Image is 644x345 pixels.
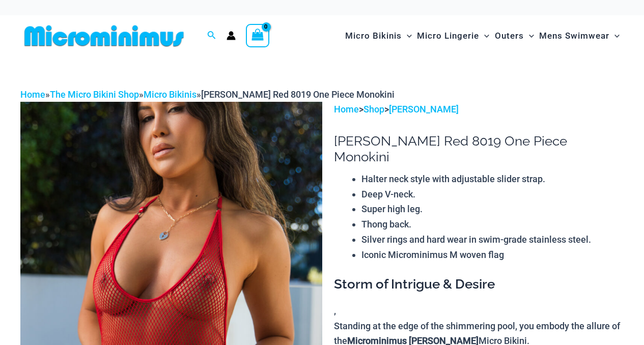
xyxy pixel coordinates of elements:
p: > > [334,102,624,117]
li: Halter neck style with adjustable slider strap. [361,171,624,187]
span: Mens Swimwear [539,23,609,49]
span: Micro Bikinis [345,23,402,49]
a: Account icon link [227,31,236,40]
li: Deep V-neck. [361,187,624,202]
a: The Micro Bikini Shop [50,89,139,100]
span: Outers [495,23,524,49]
h3: Storm of Intrigue & Desire [334,276,624,293]
a: Micro BikinisMenu ToggleMenu Toggle [343,20,414,51]
a: View Shopping Cart, empty [246,24,269,47]
li: Thong back. [361,217,624,232]
span: [PERSON_NAME] Red 8019 One Piece Monokini [201,89,395,100]
a: Shop [363,104,384,114]
span: » » » [20,89,395,100]
span: Menu Toggle [524,23,534,49]
a: Search icon link [207,30,216,42]
img: MM SHOP LOGO FLAT [20,24,188,47]
nav: Site Navigation [341,19,624,53]
a: Home [334,104,359,114]
li: Silver rings and hard wear in swim-grade stainless steel. [361,232,624,247]
span: Menu Toggle [609,23,620,49]
a: Micro Bikinis [144,89,197,100]
h1: [PERSON_NAME] Red 8019 One Piece Monokini [334,133,624,165]
span: Micro Lingerie [417,23,479,49]
a: Micro LingerieMenu ToggleMenu Toggle [414,20,492,51]
a: [PERSON_NAME] [389,104,459,114]
span: Menu Toggle [402,23,412,49]
li: Super high leg. [361,202,624,217]
a: Home [20,89,45,100]
a: OutersMenu ToggleMenu Toggle [492,20,537,51]
li: Iconic Microminimus M woven flag [361,247,624,263]
span: Menu Toggle [479,23,489,49]
a: Mens SwimwearMenu ToggleMenu Toggle [537,20,622,51]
